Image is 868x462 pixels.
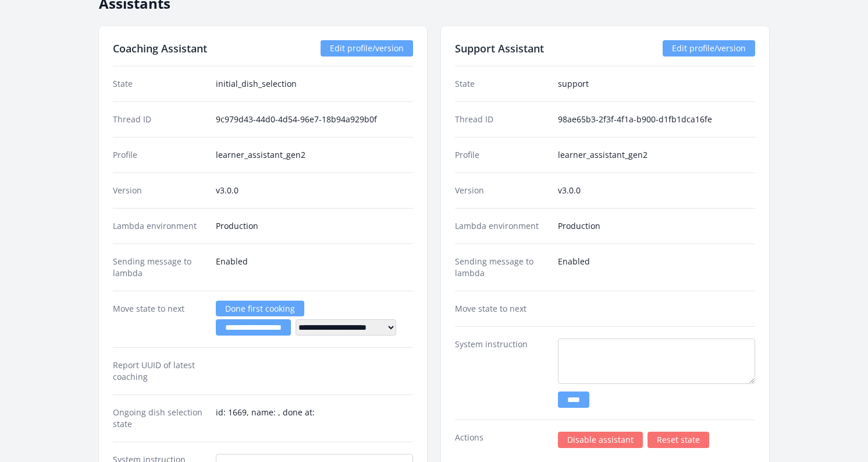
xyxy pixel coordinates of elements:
[216,407,413,430] dd: id: 1669, name: , done at:
[113,256,207,279] dt: Sending message to lambda
[216,185,413,196] dd: v3.0.0
[216,301,304,316] a: Done first cooking
[455,256,549,279] dt: Sending message to lambda
[455,114,549,125] dt: Thread ID
[558,114,755,125] dd: 98ae65b3-2f3f-4f1a-b900-d1fb1dca16fe
[113,359,207,383] dt: Report UUID of latest coaching
[558,185,755,196] dd: v3.0.0
[113,149,207,161] dt: Profile
[113,78,207,90] dt: State
[558,432,643,448] a: Disable assistant
[663,40,755,57] a: Edit profile/version
[113,303,207,336] dt: Move state to next
[455,220,549,232] dt: Lambda environment
[558,78,755,90] dd: support
[216,149,413,161] dd: learner_assistant_gen2
[216,256,413,279] dd: Enabled
[113,40,207,57] h2: Coaching Assistant
[455,40,544,57] h2: Support Assistant
[455,78,549,90] dt: State
[455,338,549,408] dt: System instruction
[648,432,709,448] a: Reset state
[113,220,207,232] dt: Lambda environment
[216,78,413,90] dd: initial_dish_selection
[113,114,207,125] dt: Thread ID
[455,149,549,161] dt: Profile
[113,185,207,196] dt: Version
[455,185,549,196] dt: Version
[455,432,549,448] dt: Actions
[216,220,413,232] dd: Production
[558,256,755,279] dd: Enabled
[558,149,755,161] dd: learner_assistant_gen2
[216,114,413,125] dd: 9c979d43-44d0-4d54-96e7-18b94a929b0f
[558,220,755,232] dd: Production
[113,407,207,430] dt: Ongoing dish selection state
[455,303,549,315] dt: Move state to next
[321,40,413,57] a: Edit profile/version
